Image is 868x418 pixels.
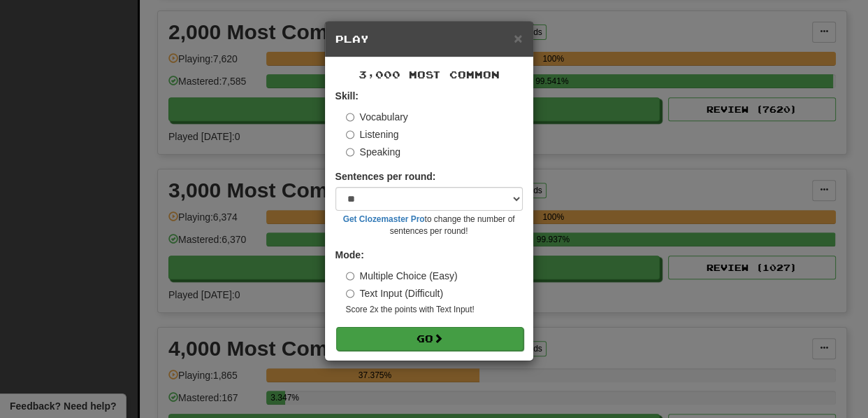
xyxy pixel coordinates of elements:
[335,169,436,183] label: Sentences per round:
[346,272,355,281] input: Multiple Choice (Easy)
[346,145,400,159] label: Speaking
[343,214,425,224] a: Get Clozemaster Pro
[346,289,355,298] input: Text Input (Difficult)
[346,127,399,141] label: Listening
[335,90,359,102] strong: Skill:
[336,327,523,351] button: Go
[335,249,364,260] strong: Mode:
[346,130,355,139] input: Listening
[346,110,408,124] label: Vocabulary
[346,113,355,122] input: Vocabulary
[514,31,522,46] button: Close
[346,304,523,316] small: Score 2x the points with Text Input !
[514,30,522,46] span: ×
[359,69,500,81] span: 3,000 Most Common
[346,269,458,283] label: Multiple Choice (Easy)
[335,214,523,237] small: to change the number of sentences per round!
[335,32,523,46] h5: Play
[346,286,444,300] label: Text Input (Difficult)
[346,148,355,157] input: Speaking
